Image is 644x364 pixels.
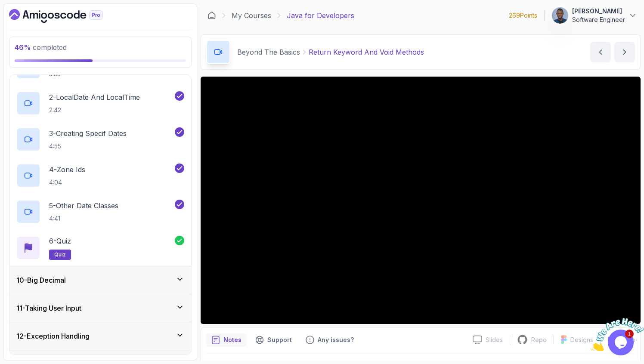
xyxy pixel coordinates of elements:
[206,333,247,347] button: notes button
[201,77,641,324] iframe: 6 - Return Keyword and Void Methods
[237,47,300,57] p: Beyond The Basics
[16,303,81,313] h3: 11 - Taking User Input
[49,92,140,102] p: 2 - LocalDate And LocalTime
[287,10,354,21] p: Java for Developers
[9,322,191,350] button: 12-Exception Handling
[250,333,297,347] button: Support button
[54,251,66,258] span: quiz
[15,43,67,52] span: completed
[49,106,140,114] p: 2:42
[223,336,241,344] p: Notes
[570,336,593,344] p: Designs
[551,7,637,24] button: user profile image[PERSON_NAME]Software Engineer
[591,310,644,351] iframe: chat widget
[590,42,611,62] button: previous content
[49,236,71,246] p: 6 - Quiz
[552,7,568,24] img: user profile image
[49,178,85,187] p: 4:04
[16,91,184,115] button: 2-LocalDate And LocalTime2:42
[300,333,359,347] button: Feedback button
[16,275,66,285] h3: 10 - Big Decimal
[49,164,85,175] p: 4 - Zone Ids
[49,142,127,151] p: 4:55
[9,266,191,294] button: 10-Big Decimal
[16,200,184,224] button: 5-Other Date Classes4:41
[232,10,271,21] a: My Courses
[9,294,191,322] button: 11-Taking User Input
[207,11,216,20] a: Dashboard
[267,336,292,344] p: Support
[572,15,625,24] p: Software Engineer
[318,336,354,344] p: Any issues?
[16,331,90,341] h3: 12 - Exception Handling
[16,236,184,260] button: 6-Quizquiz
[15,43,31,52] span: 46 %
[16,127,184,151] button: 3-Creating Specif Dates4:55
[9,9,123,23] a: Dashboard
[16,163,184,188] button: 4-Zone Ids4:04
[614,42,635,62] button: next content
[49,201,118,211] p: 5 - Other Date Classes
[531,336,547,344] p: Repo
[572,7,625,15] p: [PERSON_NAME]
[49,128,127,139] p: 3 - Creating Specif Dates
[509,11,537,20] p: 269 Points
[486,336,503,344] p: Slides
[309,47,424,57] p: Return Keyword And Void Methods
[49,214,118,223] p: 4:41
